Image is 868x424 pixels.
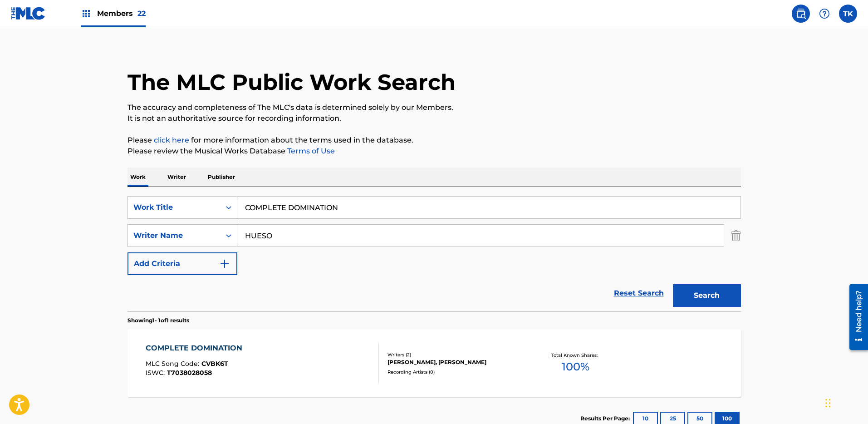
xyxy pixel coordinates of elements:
[823,380,868,424] iframe: Chat Widget
[609,283,668,303] a: Reset Search
[133,230,215,241] div: Writer Name
[165,168,189,187] p: Writer
[201,360,228,368] span: CVBK6T
[133,202,215,213] div: Work Title
[146,360,201,368] span: MLC Song Code :
[154,136,189,144] a: click here
[128,196,741,311] form: Search Form
[128,168,148,187] p: Work
[128,316,189,325] p: Showing 1 - 1 of 1 results
[146,343,247,354] div: COMPLETE DOMINATION
[285,147,335,155] a: Terms of Use
[128,102,741,113] p: The accuracy and completeness of The MLC's data is determined solely by our Members.
[128,113,741,124] p: It is not an authoritative source for recording information.
[792,5,810,23] a: Public Search
[562,359,589,375] span: 100 %
[387,369,525,375] div: Recording Artists ( 0 )
[146,369,167,377] span: ISWC :
[387,351,525,358] div: Writers ( 2 )
[128,252,237,275] button: Add Criteria
[137,9,146,18] span: 22
[731,224,741,247] img: Delete Criterion
[673,284,741,307] button: Search
[825,389,831,417] div: Drag
[387,358,525,366] div: [PERSON_NAME], [PERSON_NAME]
[128,146,741,157] p: Please review the Musical Works Database
[128,329,741,397] a: COMPLETE DOMINATIONMLC Song Code:CVBK6TISWC:T7038028058Writers (2)[PERSON_NAME], [PERSON_NAME]Rec...
[205,168,238,187] p: Publisher
[551,352,600,359] p: Total Known Shares:
[167,369,212,377] span: T7038028058
[839,5,857,23] div: User Menu
[97,8,146,19] span: Members
[819,8,830,19] img: help
[81,8,92,19] img: Top Rightsholders
[815,5,834,23] div: Help
[219,258,230,269] img: 9d2ae6d4665cec9f34b9.svg
[795,8,806,19] img: search
[11,7,46,20] img: MLC Logo
[580,414,632,423] p: Results Per Page:
[128,69,456,96] h1: The MLC Public Work Search
[843,281,868,354] iframe: Resource Center
[128,135,741,146] p: Please for more information about the terms used in the database.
